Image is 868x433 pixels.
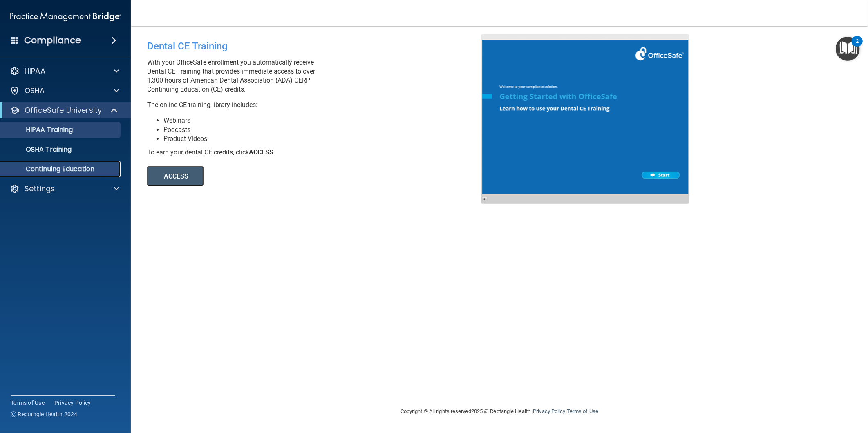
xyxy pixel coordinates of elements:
[350,398,649,424] div: Copyright © All rights reserved 2025 @ Rectangle Health | |
[25,105,102,115] p: OfficeSafe University
[54,399,91,407] a: Privacy Policy
[10,86,119,96] a: OSHA
[10,105,119,115] a: OfficeSafe University
[11,399,45,407] a: Terms of Use
[567,408,598,414] a: Terms of Use
[163,134,487,143] li: Product Videos
[25,86,45,96] p: OSHA
[163,125,487,134] li: Podcasts
[147,148,487,157] div: To earn your dental CE credits, click .
[5,165,117,173] p: Continuing Education
[147,174,371,180] a: ACCESS
[24,35,81,46] h4: Compliance
[147,58,487,94] p: With your OfficeSafe enrollment you automatically receive Dental CE Training that provides immedi...
[11,410,78,418] span: Ⓒ Rectangle Health 2024
[10,184,119,194] a: Settings
[25,184,55,194] p: Settings
[10,66,119,76] a: HIPAA
[10,9,121,25] img: PMB logo
[147,100,487,109] p: The online CE training library includes:
[5,126,73,134] p: HIPAA Training
[249,148,273,156] b: ACCESS
[533,408,565,414] a: Privacy Policy
[147,34,487,58] div: Dental CE Training
[856,41,859,52] div: 2
[836,37,860,61] button: Open Resource Center, 2 new notifications
[163,116,487,125] li: Webinars
[25,66,45,76] p: HIPAA
[5,145,72,154] p: OSHA Training
[147,166,204,186] button: ACCESS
